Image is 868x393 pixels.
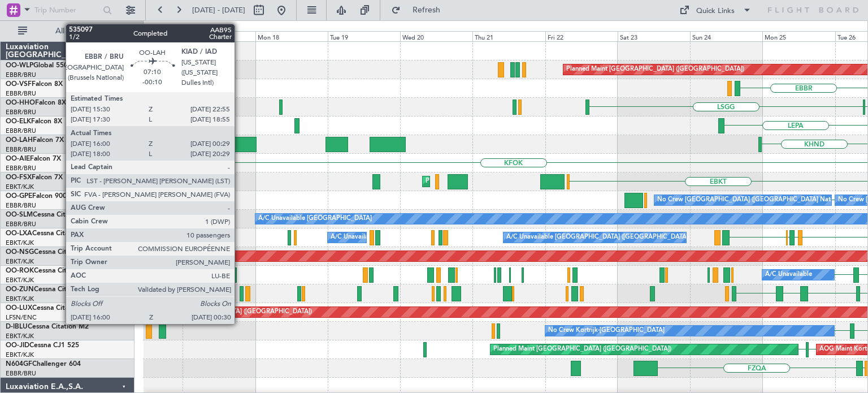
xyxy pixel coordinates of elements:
[6,71,36,79] a: EBBR/BRU
[110,31,183,41] div: Sat 16
[6,230,32,237] span: OO-LXA
[6,332,34,340] a: EBKT/KJK
[6,211,96,218] a: OO-SLMCessna Citation XLS
[6,257,34,266] a: EBKT/KJK
[545,31,618,41] div: Fri 22
[6,249,34,256] span: OO-NSG
[400,31,472,41] div: Wed 20
[6,313,37,322] a: LFSN/ENC
[472,31,545,41] div: Thu 21
[696,6,735,17] div: Quick Links
[6,164,36,172] a: EBBR/BRU
[6,249,97,256] a: OO-NSGCessna Citation CJ4
[6,295,34,303] a: EBKT/KJK
[6,108,36,116] a: EBBR/BRU
[6,286,34,293] span: OO-ZUN
[386,1,454,19] button: Refresh
[6,351,34,359] a: EBKT/KJK
[6,137,33,144] span: OO-LAH
[6,81,32,88] span: OO-VSF
[674,1,757,19] button: Quick Links
[403,6,450,14] span: Refresh
[548,322,665,339] div: No Crew Kortrijk-[GEOGRAPHIC_DATA]
[6,183,34,191] a: EBKT/KJK
[6,100,66,106] a: OO-HHOFalcon 8X
[6,276,34,284] a: EBKT/KJK
[6,342,79,349] a: OO-JIDCessna CJ1 525
[6,267,97,274] a: OO-ROKCessna Citation CJ4
[6,323,89,330] a: D-IBLUCessna Citation M2
[6,305,95,312] a: OO-LUXCessna Citation CJ4
[6,145,36,154] a: EBBR/BRU
[6,201,36,210] a: EBBR/BRU
[6,81,63,88] a: OO-VSFFalcon 8X
[134,304,312,321] div: Planned Maint [GEOGRAPHIC_DATA] ([GEOGRAPHIC_DATA])
[29,27,119,35] span: All Aircraft
[34,2,99,19] input: Trip Number
[566,61,744,78] div: Planned Maint [GEOGRAPHIC_DATA] ([GEOGRAPHIC_DATA])
[192,5,245,15] span: [DATE] - [DATE]
[183,31,255,41] div: Sun 17
[6,174,63,181] a: OO-FSXFalcon 7X
[6,220,36,228] a: EBBR/BRU
[506,229,717,246] div: A/C Unavailable [GEOGRAPHIC_DATA] ([GEOGRAPHIC_DATA] National)
[690,31,762,41] div: Sun 24
[6,62,33,69] span: OO-WLP
[493,341,671,358] div: Planned Maint [GEOGRAPHIC_DATA] ([GEOGRAPHIC_DATA])
[6,156,61,162] a: OO-AIEFalcon 7X
[765,266,812,283] div: A/C Unavailable
[762,31,835,41] div: Mon 25
[426,173,557,190] div: Planned Maint Kortrijk-[GEOGRAPHIC_DATA]
[328,31,400,41] div: Tue 19
[6,361,81,368] a: N604GFChallenger 604
[331,229,541,246] div: A/C Unavailable [GEOGRAPHIC_DATA] ([GEOGRAPHIC_DATA] National)
[657,192,847,209] div: No Crew [GEOGRAPHIC_DATA] ([GEOGRAPHIC_DATA] National)
[6,230,95,237] a: OO-LXACessna Citation CJ4
[6,193,99,200] a: OO-GPEFalcon 900EX EASy II
[6,100,35,106] span: OO-HHO
[6,342,29,349] span: OO-JID
[6,62,72,69] a: OO-WLPGlobal 5500
[6,323,28,330] span: D-IBLU
[6,211,33,218] span: OO-SLM
[6,118,31,125] span: OO-ELK
[255,31,328,41] div: Mon 18
[6,361,32,368] span: N604GF
[6,369,36,378] a: EBBR/BRU
[6,286,97,293] a: OO-ZUNCessna Citation CJ4
[258,210,372,227] div: A/C Unavailable [GEOGRAPHIC_DATA]
[6,156,30,162] span: OO-AIE
[6,305,32,312] span: OO-LUX
[6,127,36,135] a: EBBR/BRU
[6,193,32,200] span: OO-GPE
[145,23,164,32] div: [DATE]
[6,239,34,247] a: EBKT/KJK
[6,174,32,181] span: OO-FSX
[618,31,690,41] div: Sat 23
[6,89,36,98] a: EBBR/BRU
[6,267,34,274] span: OO-ROK
[6,118,62,125] a: OO-ELKFalcon 8X
[6,137,64,144] a: OO-LAHFalcon 7X
[12,22,123,40] button: All Aircraft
